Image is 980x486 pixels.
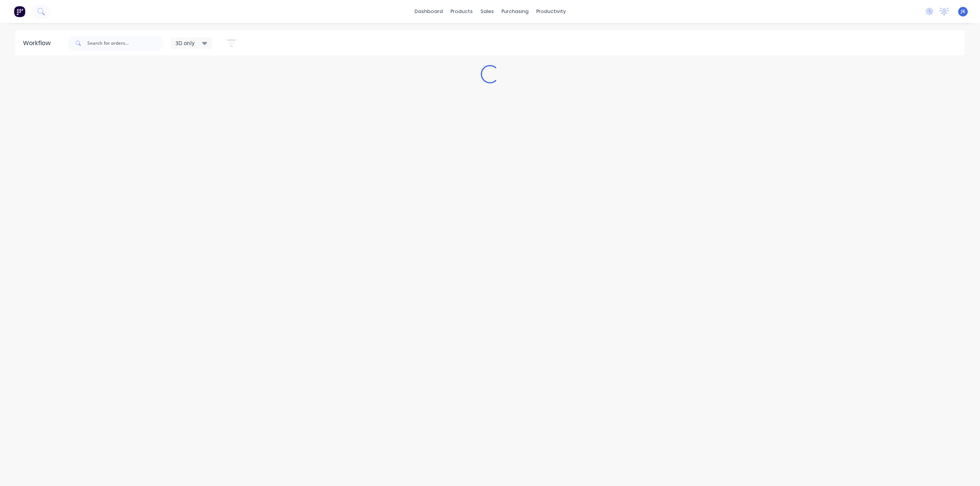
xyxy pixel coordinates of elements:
span: JK [961,8,965,15]
div: Workflow [23,39,54,48]
div: sales [477,6,498,17]
span: 3D only [175,39,194,47]
div: productivity [532,6,570,17]
div: purchasing [498,6,532,17]
a: dashboard [411,6,447,17]
div: products [447,6,477,17]
img: Factory [14,6,25,17]
input: Search for orders... [87,36,163,51]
